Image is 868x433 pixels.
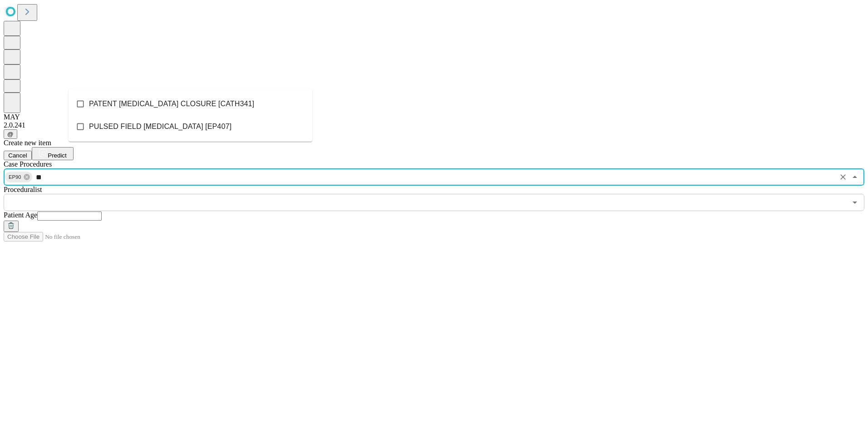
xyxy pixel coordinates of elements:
span: Create new item [4,139,51,147]
span: PATENT [MEDICAL_DATA] CLOSURE [CATH341] [89,98,254,109]
button: Cancel [4,151,32,160]
span: Cancel [8,152,27,159]
button: Predict [32,147,74,160]
button: Close [848,171,861,183]
button: Clear [837,171,849,183]
button: Open [848,196,861,209]
div: MAY [4,113,864,121]
span: EP90 [5,172,25,182]
span: Patient Age [4,211,37,219]
span: Proceduralist [4,186,42,193]
span: @ [7,131,14,138]
div: 2.0.241 [4,121,864,129]
span: Predict [48,152,66,159]
span: PULSED FIELD [MEDICAL_DATA] [EP407] [89,121,232,132]
span: Scheduled Procedure [4,160,52,168]
div: EP90 [5,172,32,182]
button: @ [4,129,17,139]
